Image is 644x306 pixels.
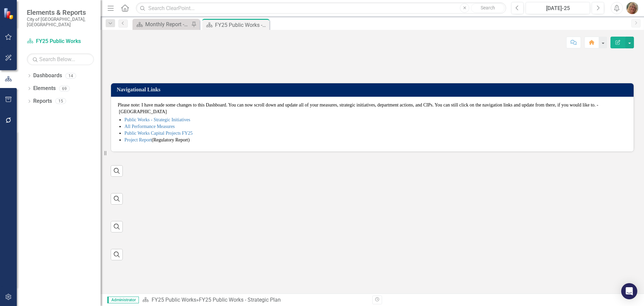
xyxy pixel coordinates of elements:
input: Search ClearPoint... [136,2,506,14]
p: Please note: I have made some changes to this Dashboard. You can now scroll down and update all o... [118,102,627,115]
a: Public Works - Strategic Initiatives [124,117,190,122]
a: Reports [33,97,52,105]
img: Hallie Pelham [626,2,638,14]
li: (Regulatory Report) [124,137,627,143]
div: 14 [65,73,76,79]
span: Search [481,5,495,10]
span: Elements & Reports [27,8,94,16]
a: Elements [33,85,56,92]
a: All Performance Measures [124,124,175,129]
div: FY25 Public Works - Strategic Plan [215,21,268,29]
a: Monthly Report - Public Works [134,20,190,29]
input: Search Below... [27,53,94,65]
a: Project Report [124,137,152,142]
div: [DATE]-25 [528,4,588,12]
small: City of [GEOGRAPHIC_DATA], [GEOGRAPHIC_DATA] [27,16,94,28]
a: FY25 Public Works [27,38,94,45]
a: Public Works Capital Projects FY25 [124,131,193,136]
div: 15 [55,98,66,104]
div: Open Intercom Messenger [621,283,637,299]
button: [DATE]-25 [526,2,590,14]
div: FY25 Public Works - Strategic Plan [199,297,281,303]
h3: Navigational Links [117,87,630,93]
a: FY25 Public Works [152,297,196,303]
span: Administrator [107,297,139,303]
div: 69 [59,86,70,91]
div: » [142,296,367,304]
img: ClearPoint Strategy [3,8,15,19]
a: Dashboards [33,72,62,80]
button: Search [471,3,504,13]
div: Monthly Report - Public Works [145,20,190,29]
